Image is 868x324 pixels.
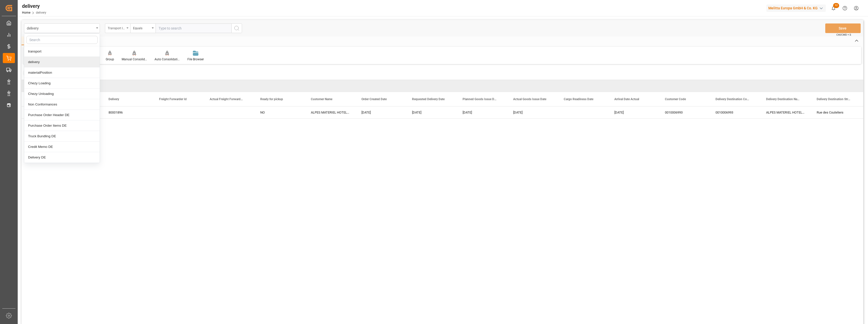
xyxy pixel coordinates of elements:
div: Diesel Floater Rate DE [24,163,100,173]
div: NO [254,106,305,118]
div: ALPES MATERIEL HOTELIER [305,106,355,118]
div: Chezy Loading [24,78,100,89]
div: delivery [22,2,46,10]
div: Delivery DE [24,152,100,163]
div: transport [24,46,100,57]
span: Order Created Date [361,97,387,101]
button: Melitta Europa GmbH & Co. KG [766,3,828,13]
div: materialPosition [24,67,100,78]
button: open menu [105,23,130,33]
span: Planned Goods Issue Date [463,97,496,101]
div: Melitta Europa GmbH & Co. KG [766,5,826,12]
span: Cargo Readiness Date [564,97,593,101]
div: Transport ID Logward [108,25,125,31]
div: Auto Consolidation [155,57,180,62]
div: delivery [27,25,94,31]
button: show 12 new notifications [828,3,839,14]
div: 0010006993 [659,106,709,118]
div: 80001896 [102,106,153,118]
div: Rue des Couteliers [811,106,861,118]
div: ALPES MATERIEL HOTELIER [760,106,811,118]
div: [DATE] [355,106,406,118]
span: Ready for pickup [260,97,283,101]
a: Home [22,11,30,14]
div: Chezy Unloading [24,89,100,99]
div: Purchase Order Header DE [24,110,100,120]
span: Freight Forwarder Id [159,97,187,101]
button: Save [825,23,861,33]
div: 0010006993 [709,106,760,118]
div: Credit Memo DE [24,142,100,152]
div: Press SPACE to select this row. [21,106,52,119]
div: File Browser [187,57,204,62]
button: open menu [130,23,156,33]
div: [DATE] [457,106,507,118]
button: Help Center [839,3,851,14]
span: Ctrl/CMD + S [836,33,851,37]
span: Customer Code [665,97,686,101]
span: Actual Freight Forwarder Id [210,97,244,101]
span: Delivery Destination Street [817,97,851,101]
span: Delivery Destination Name [766,97,800,101]
div: Purchase Order Items DE [24,120,100,131]
span: Delivery [108,97,119,101]
input: Type to search [156,23,231,33]
input: Search [26,36,98,44]
div: Non Conformances [24,99,100,110]
div: [DATE] [608,106,659,118]
span: Delivery Destination Code [715,97,749,101]
div: delivery [24,57,100,67]
div: Truck Bundling DE [24,131,100,142]
div: Home [21,37,39,45]
div: [DATE] [406,106,457,118]
span: Arrival Date Actual [614,97,639,101]
span: Requested Delivery Date [412,97,445,101]
span: Customer Name [311,97,332,101]
button: search button [231,23,242,33]
div: [DATE] [507,106,558,118]
button: close menu [24,23,100,33]
div: Group [106,57,114,62]
span: Actual Goods Issue Date [513,97,546,101]
span: 12 [833,3,839,8]
div: Manual Consolidation [122,57,147,62]
div: Equals [133,25,150,31]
